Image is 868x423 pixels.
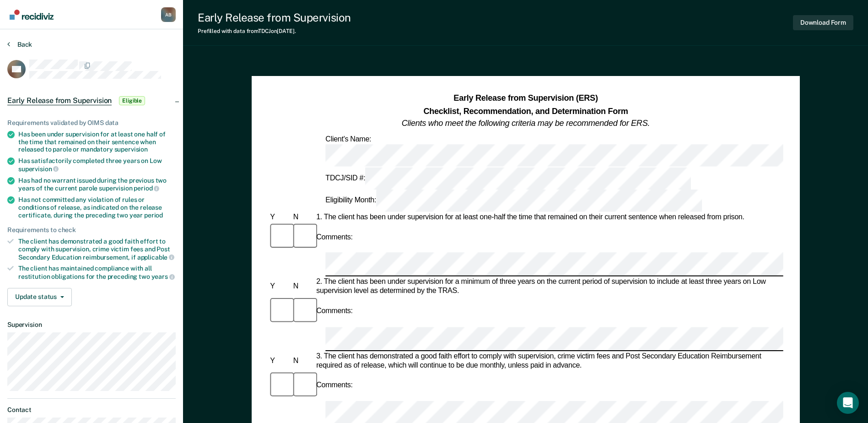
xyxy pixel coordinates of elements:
[314,381,355,390] div: Comments:
[323,190,704,212] div: Eligibility Month:
[18,165,59,173] span: supervision
[114,146,148,153] span: supervision
[291,213,314,222] div: N
[198,11,351,24] div: Early Release from Supervision
[198,28,351,34] div: Prefilled with data from TDCJ on [DATE] .
[7,40,32,49] button: Back
[7,321,176,329] dt: Supervision
[151,273,175,280] span: years
[144,211,163,219] span: period
[793,15,853,30] button: Download Form
[119,96,145,105] span: Eligible
[314,233,355,242] div: Comments:
[7,226,176,234] div: Requirements to check
[314,307,355,316] div: Comments:
[291,357,314,366] div: N
[18,238,176,261] div: The client has demonstrated a good faith effort to comply with supervision, crime victim fees and...
[7,288,72,306] button: Update status
[268,357,291,366] div: Y
[314,213,783,222] div: 1. The client has been under supervision for at least one-half the time that remained on their cu...
[18,265,176,280] div: The client has maintained compliance with all restitution obligations for the preceding two
[453,94,598,103] strong: Early Release from Supervision (ERS)
[18,177,176,192] div: Has had no warrant issued during the previous two years of the current parole supervision
[18,130,176,153] div: Has been under supervision for at least one half of the time that remained on their sentence when...
[7,406,176,414] dt: Contact
[323,167,693,190] div: TDCJ/SID #:
[137,254,174,261] span: applicable
[161,7,176,22] button: Profile dropdown button
[10,10,54,20] img: Recidiviz
[268,213,291,222] div: Y
[402,119,650,128] em: Clients who meet the following criteria may be recommended for ERS.
[18,196,176,219] div: Has not committed any violation of rules or conditions of release, as indicated on the release ce...
[161,7,176,22] div: A B
[291,282,314,292] div: N
[7,119,176,127] div: Requirements validated by OIMS data
[314,352,783,370] div: 3. The client has demonstrated a good faith effort to comply with supervision, crime victim fees ...
[7,96,112,105] span: Early Release from Supervision
[837,392,859,414] div: Open Intercom Messenger
[18,157,176,173] div: Has satisfactorily completed three years on Low
[268,282,291,292] div: Y
[423,106,628,115] strong: Checklist, Recommendation, and Determination Form
[314,278,783,296] div: 2. The client has been under supervision for a minimum of three years on the current period of su...
[134,184,159,192] span: period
